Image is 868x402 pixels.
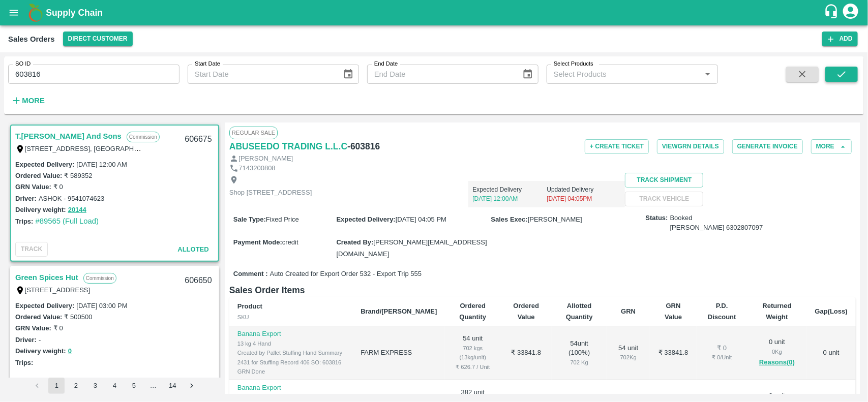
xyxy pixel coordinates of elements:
label: Expected Delivery : [336,215,395,223]
a: Supply Chain [46,6,824,20]
span: [PERSON_NAME][EMAIL_ADDRESS][DOMAIN_NAME] [336,238,487,257]
label: ₹ 589352 [64,172,92,179]
h6: Sales Order Items [229,283,856,297]
label: SO ID [15,60,31,68]
h6: ABUSEEDO TRADING L.L.C [229,139,347,153]
b: Allotted Quantity [566,302,593,321]
button: Add [822,32,858,46]
b: GRN Value [665,302,682,321]
p: Banana Export [237,383,344,393]
button: open drawer [2,1,25,24]
h6: - 603816 [347,139,380,153]
label: Ordered Value: [15,313,62,321]
label: Sale Type : [233,215,266,223]
button: Choose date [518,65,537,84]
button: More [811,139,852,154]
label: Driver: [15,336,37,344]
span: Alloted [177,245,208,253]
button: Go to page 4 [106,378,123,394]
button: Choose date [339,65,358,84]
div: 54 unit [615,344,642,362]
div: customer-support [824,4,842,22]
label: Delivery weight: [15,347,66,355]
label: ₹ 0 [53,183,63,191]
div: 702 Kg [560,358,598,367]
div: 702 Kg [615,353,642,362]
p: [DATE] 04:05PM [547,194,621,203]
button: Track Shipment [625,173,703,188]
td: FARM EXPRESS [352,326,445,380]
label: Select Products [554,60,593,68]
button: Generate Invoice [732,139,803,154]
b: Supply Chain [46,8,103,18]
p: Banana Export [237,329,344,339]
span: credit [282,238,298,246]
div: 0 Kg [756,347,799,356]
div: account of current user [842,2,860,23]
div: [PERSON_NAME] 6302807097 [670,223,763,233]
button: Go to page 2 [68,378,84,394]
button: 20144 [68,204,86,216]
label: Start Date [195,60,220,68]
p: 7143200808 [238,164,275,173]
label: Driver: [15,195,37,202]
td: ₹ 33841.8 [650,326,697,380]
p: Commission [127,132,160,142]
input: Select Products [550,68,698,81]
b: Brand/[PERSON_NAME] [361,307,437,315]
label: [STREET_ADDRESS] [25,286,91,294]
td: 0 unit [807,326,856,380]
button: + Create Ticket [585,139,649,154]
p: Shop [STREET_ADDRESS] [229,188,312,198]
a: T.[PERSON_NAME] And Sons [15,130,122,143]
div: 0 unit [756,337,799,368]
b: Returned Weight [763,302,792,321]
label: GRN Value: [15,183,51,191]
label: Trips: [15,218,33,225]
b: GRN [621,307,636,315]
b: Ordered Quantity [459,302,486,321]
input: Start Date [188,65,335,84]
button: 0 [68,346,72,357]
nav: pagination navigation [27,378,201,394]
td: 54 unit [445,326,500,380]
button: Select DC [63,32,133,46]
label: [DATE] 03:00 PM [76,302,127,310]
label: [DATE] 12:00 AM [76,161,127,168]
div: Sales Orders [8,33,55,46]
label: ₹ 0 [53,324,63,332]
label: Payment Mode : [233,238,282,246]
label: Expected Delivery : [15,161,74,168]
span: Auto Created for Export Order 532 - Export Trip 555 [270,269,422,279]
div: GRN Done [237,367,344,376]
strong: More [22,97,45,105]
label: Expected Delivery : [15,302,74,310]
div: 13 kg 4 Hand [237,339,344,348]
span: [PERSON_NAME] [528,215,582,223]
div: 54 unit ( 100 %) [560,339,598,367]
div: ₹ 0 [705,344,739,353]
button: Go to page 3 [87,378,103,394]
p: Updated Delivery [547,185,621,194]
label: [STREET_ADDRESS], [GEOGRAPHIC_DATA], [GEOGRAPHIC_DATA], 221007, [GEOGRAPHIC_DATA] [25,144,334,152]
a: #89565 (Full Load) [35,217,99,225]
div: ₹ 626.7 / Unit [453,362,492,372]
label: Delivery weight: [15,206,66,213]
p: Expected Delivery [472,185,547,194]
span: Booked [670,213,763,232]
label: Created By : [336,238,373,246]
div: SKU [237,313,344,322]
div: 606650 [178,269,218,293]
span: Regular Sale [229,127,278,139]
label: GRN Value: [15,324,51,332]
div: ₹ 0 / Unit [705,353,739,362]
label: - [39,336,41,344]
a: Green Spices Hut [15,271,78,284]
label: Status: [646,213,668,223]
b: P.D. Discount [708,302,736,321]
button: More [8,92,47,109]
td: ₹ 33841.8 [500,326,552,380]
button: Reasons(0) [756,357,799,368]
div: 702 kgs (13kg/unit) [453,344,492,362]
input: Enter SO ID [8,65,179,84]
